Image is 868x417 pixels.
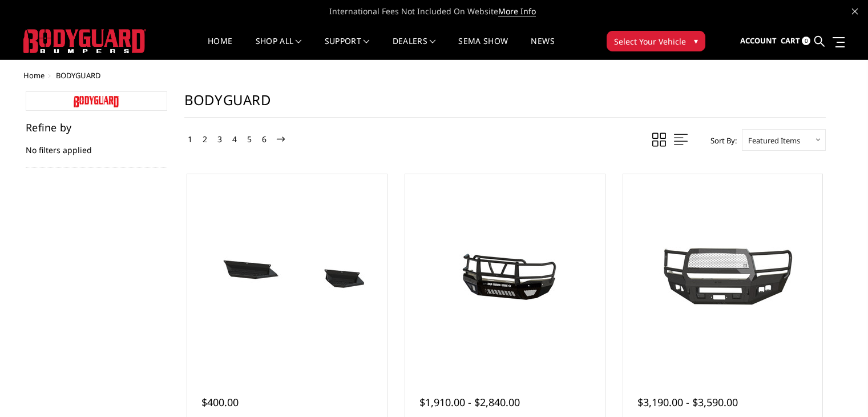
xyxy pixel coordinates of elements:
[259,133,269,146] a: 6
[626,177,820,371] a: 2019-2025 Ram 2500-3500 - A2 Series - Extreme Front Bumper (winch mount)
[190,177,384,371] a: Bronco Drop Steps - Set of 4 (Steps and Pads only) Bronco Drop Steps - Set of 4 (Steps and Pads o...
[637,395,738,409] span: $3,190.00 - $3,590.00
[614,35,686,47] span: Select Your Vehicle
[244,133,255,146] a: 5
[802,37,810,45] span: 0
[74,96,119,107] img: bodyguard-logoonly-red_1544544210__99040.original.jpg
[740,26,777,57] a: Account
[694,35,698,47] span: ▾
[458,37,508,59] a: SEMA Show
[256,37,302,59] a: shop all
[531,37,554,59] a: News
[781,35,800,46] span: Cart
[208,37,232,59] a: Home
[26,122,167,168] div: No filters applied
[23,29,146,53] img: BODYGUARD BUMPERS
[781,26,810,57] a: Cart 0
[408,177,602,371] a: 2019-2025 Ram 2500-3500 - T2 Series - Extreme Front Bumper (receiver or winch) 2019-2025 Ram 2500...
[740,35,777,46] span: Account
[56,70,100,81] span: BODYGUARD
[393,37,436,59] a: Dealers
[704,132,737,149] label: Sort By:
[631,233,814,315] img: 2019-2025 Ram 2500-3500 - A2 Series - Extreme Front Bumper (winch mount)
[325,37,370,59] a: Support
[215,133,225,146] a: 3
[184,91,826,118] h1: BODYGUARD
[200,133,210,146] a: 2
[229,133,240,146] a: 4
[607,31,705,51] button: Select Your Vehicle
[201,395,239,409] span: $400.00
[185,133,195,146] a: 1
[419,395,520,409] span: $1,910.00 - $2,840.00
[23,70,45,81] a: Home
[414,231,596,317] img: 2019-2025 Ram 2500-3500 - T2 Series - Extreme Front Bumper (receiver or winch)
[26,122,167,133] h5: Refine by
[498,6,536,17] a: More Info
